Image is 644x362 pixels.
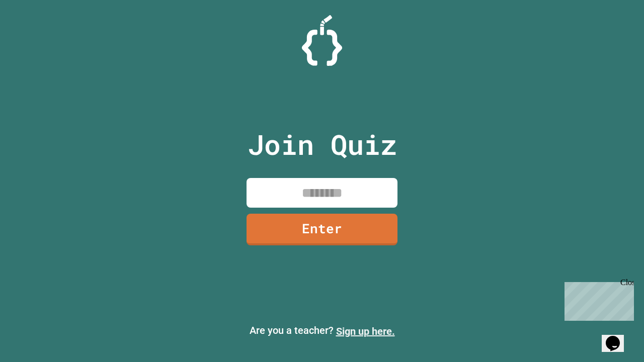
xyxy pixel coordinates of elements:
div: Chat with us now!Close [4,4,69,64]
p: Join Quiz [248,124,397,165]
p: Are you a teacher? [8,323,636,339]
iframe: chat widget [602,322,634,352]
iframe: chat widget [560,278,634,321]
a: Enter [247,214,397,245]
a: Sign up here. [336,325,395,337]
img: Logo.svg [302,15,342,66]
